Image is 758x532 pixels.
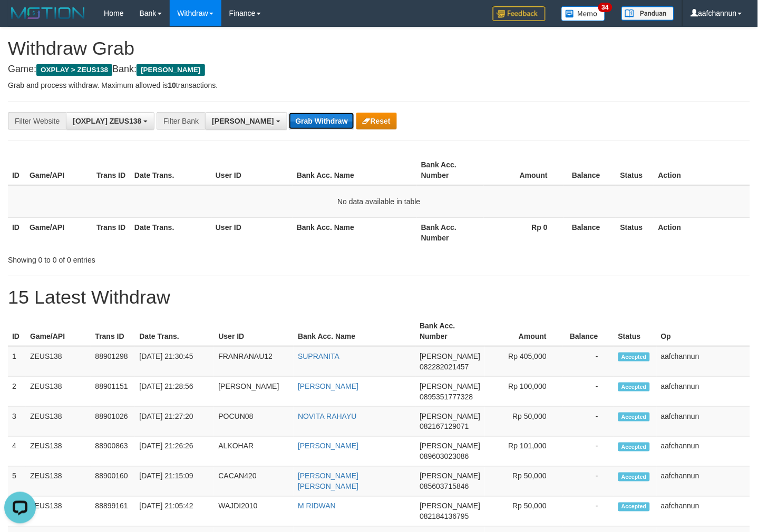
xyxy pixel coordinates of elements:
[298,352,339,360] a: SUPRANITA
[563,155,616,185] th: Balance
[657,437,750,467] td: aafchannun
[562,377,614,407] td: -
[157,112,205,130] div: Filter Bank
[654,155,750,185] th: Action
[91,407,135,437] td: 88901026
[562,316,614,346] th: Balance
[417,217,484,247] th: Bank Acc. Number
[91,437,135,467] td: 88900863
[417,155,484,185] th: Bank Acc. Number
[66,112,154,130] button: [OXPLAY] ZEUS138
[293,155,417,185] th: Bank Acc. Name
[8,5,88,21] img: MOTION_logo.png
[420,382,480,390] span: [PERSON_NAME]
[137,64,205,76] span: [PERSON_NAME]
[26,316,91,346] th: Game/API
[8,407,26,437] td: 3
[214,467,294,497] td: CACAN420
[8,38,750,59] h1: Withdraw Grab
[214,316,294,346] th: User ID
[298,502,336,510] a: M RIDWAN
[562,497,614,527] td: -
[8,346,26,377] td: 1
[420,412,480,420] span: [PERSON_NAME]
[8,80,750,91] p: Grab and process withdraw. Maximum allowed is transactions.
[91,377,135,407] td: 88901151
[616,155,654,185] th: Status
[294,316,415,346] th: Bank Acc. Name
[415,316,484,346] th: Bank Acc. Number
[484,217,563,247] th: Rp 0
[562,346,614,377] td: -
[618,383,650,392] span: Accepted
[485,497,563,527] td: Rp 50,000
[25,155,92,185] th: Game/API
[356,113,397,129] button: Reset
[130,217,211,247] th: Date Trans.
[657,467,750,497] td: aafchannun
[618,503,650,511] span: Accepted
[618,473,650,481] span: Accepted
[8,217,25,247] th: ID
[420,453,469,461] span: Copy 089603023086 to clipboard
[214,437,294,467] td: ALKOHAR
[657,497,750,527] td: aafchannun
[618,413,650,421] span: Accepted
[214,377,294,407] td: [PERSON_NAME]
[73,117,141,125] span: [OXPLAY] ZEUS138
[563,217,616,247] th: Balance
[8,377,26,407] td: 2
[8,155,25,185] th: ID
[8,185,750,218] td: No data available in table
[211,155,293,185] th: User ID
[8,64,750,75] h4: Game: Bank:
[25,217,92,247] th: Game/API
[214,497,294,527] td: WAJDI2010
[26,467,91,497] td: ZEUS138
[91,497,135,527] td: 88899161
[212,117,274,125] span: [PERSON_NAME]
[8,316,26,346] th: ID
[484,155,563,185] th: Amount
[618,443,650,451] span: Accepted
[485,377,563,407] td: Rp 100,000
[8,467,26,497] td: 5
[561,6,606,21] img: Button%20Memo.svg
[8,437,26,467] td: 4
[135,407,214,437] td: [DATE] 21:27:20
[91,467,135,497] td: 88900160
[420,423,469,431] span: Copy 082167129071 to clipboard
[485,437,563,467] td: Rp 101,000
[4,4,36,36] button: Open LiveChat chat widget
[657,377,750,407] td: aafchannun
[420,502,480,510] span: [PERSON_NAME]
[298,442,358,450] a: [PERSON_NAME]
[135,346,214,377] td: [DATE] 21:30:45
[562,407,614,437] td: -
[92,155,130,185] th: Trans ID
[26,377,91,407] td: ZEUS138
[420,472,480,480] span: [PERSON_NAME]
[614,316,657,346] th: Status
[135,437,214,467] td: [DATE] 21:26:26
[8,112,66,130] div: Filter Website
[26,407,91,437] td: ZEUS138
[485,407,563,437] td: Rp 50,000
[135,316,214,346] th: Date Trans.
[485,346,563,377] td: Rp 405,000
[420,513,469,521] span: Copy 082184136795 to clipboard
[214,346,294,377] td: FRANRANAU12
[616,217,654,247] th: Status
[657,407,750,437] td: aafchannun
[493,6,546,21] img: Feedback.jpg
[654,217,750,247] th: Action
[26,437,91,467] td: ZEUS138
[420,352,480,360] span: [PERSON_NAME]
[420,442,480,450] span: [PERSON_NAME]
[168,81,176,89] strong: 10
[8,287,750,308] h1: 15 Latest Withdraw
[36,64,112,76] span: OXPLAY > ZEUS138
[214,407,294,437] td: POCUN08
[8,250,308,265] div: Showing 0 to 0 of 0 entries
[420,393,473,401] span: Copy 0895351777328 to clipboard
